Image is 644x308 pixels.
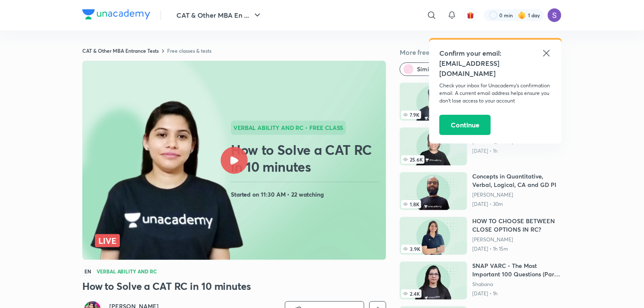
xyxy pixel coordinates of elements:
button: Continue [439,115,491,135]
h5: More free classes [400,47,562,57]
img: Sapara Premji [547,8,562,22]
img: Company Logo [82,9,150,19]
button: avatar [464,8,477,22]
p: [DATE] • 1h 15m [472,246,562,252]
h6: Concepts in Quantitative, Verbal, Logical, CA and GD PI [472,172,562,189]
img: streak [518,11,526,19]
h4: Verbal Ability and RC [97,269,157,274]
span: 1.8K [401,200,421,208]
p: [DATE] • 1h [472,148,522,154]
span: 2.4K [401,289,422,298]
p: [DATE] • 1h [472,290,562,297]
a: Company Logo [82,9,150,22]
button: CAT & Other MBA En ... [171,7,268,24]
h6: SNAP VARC - The Most Important 100 Questions (Part 4) [472,262,562,278]
p: [DATE] • 30m [472,201,562,208]
h5: Confirm your email: [439,48,552,58]
img: avatar [467,11,474,19]
span: EN [82,267,93,276]
a: [PERSON_NAME] [472,192,562,198]
a: CAT & Other MBA Entrance Tests [82,47,159,54]
h6: HOW TO CHOOSE BETWEEN CLOSE OPTIONS IN RC? [472,217,562,234]
button: Similar classes [400,62,465,76]
p: Check your inbox for Unacademy’s confirmation email. A current email address helps ensure you don... [439,82,552,105]
h2: How to Solve a CAT RC in 10 minutes [231,141,383,175]
a: [PERSON_NAME] [472,236,562,243]
h4: Started on 11:30 AM • 22 watching [231,189,383,200]
h5: [EMAIL_ADDRESS][DOMAIN_NAME] [439,58,552,78]
span: 25.6K [401,155,425,164]
a: Free classes & tests [167,47,211,54]
span: 3.9K [401,245,422,253]
a: Shabana [472,281,562,288]
h3: How to Solve a CAT RC in 10 minutes [82,279,386,293]
span: 7.9K [401,111,421,119]
span: Similar classes [417,65,458,73]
